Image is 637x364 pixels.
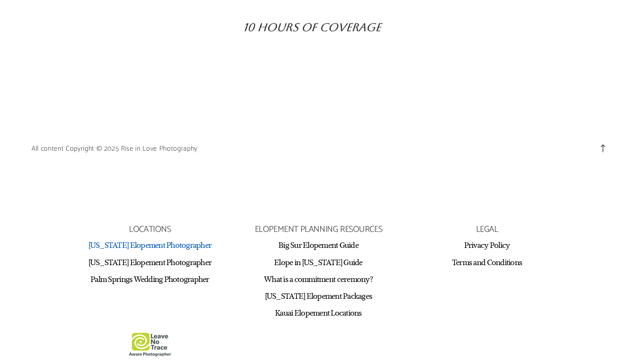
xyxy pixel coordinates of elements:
[452,257,522,267] a: Terms and Conditions
[464,240,510,250] a: Privacy Policy
[278,240,359,250] a: Big Sur Elopement Guide
[264,274,373,284] a: What is a commitment ceremony?
[411,223,563,236] h3: LEGAL
[74,223,226,236] h3: LOCATIONS
[243,223,394,236] h3: ELOPEMENT PLANNING RESOURCES
[91,274,209,284] a: Palm Springs Wedding Photographer
[265,291,372,301] a: [US_STATE] Elopement Packages
[32,143,198,155] p: All content Copyright © 2025 Rise in Love Photography
[88,257,212,267] a: [US_STATE] Elopement Photographer
[129,333,171,356] img: Leave No Trace Photographer Badge
[274,257,363,267] a: Elope in [US_STATE] Guide
[88,240,212,250] a: [US_STATE] Elopement Photographer
[275,308,362,318] a: Kauai Elopement Locations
